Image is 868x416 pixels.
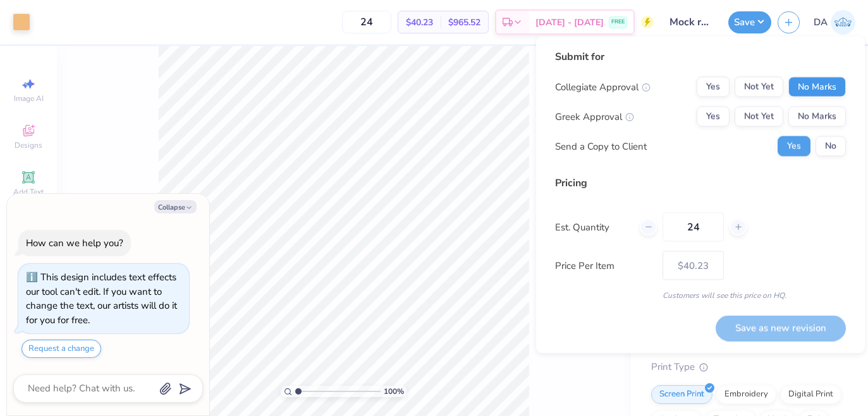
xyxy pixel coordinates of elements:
div: Digital Print [780,385,841,404]
span: Add Text [13,187,44,197]
span: Designs [15,140,42,150]
div: Send a Copy to Client [555,139,647,153]
div: Screen Print [651,385,712,404]
div: Pricing [555,175,846,191]
span: $40.23 [406,16,433,29]
div: Collegiate Approval [555,80,651,94]
input: – – [663,213,724,242]
button: No Marks [788,107,846,127]
span: FREE [611,18,625,27]
a: DA [814,10,855,35]
span: [DATE] - [DATE] [535,16,604,29]
button: Save [728,11,771,33]
div: Customers will see this price on HQ. [555,290,846,301]
button: Yes [697,77,730,97]
button: No Marks [788,77,846,97]
button: Yes [778,136,810,157]
div: Embroidery [716,385,776,404]
button: Yes [697,107,730,127]
div: Print Type [651,360,843,374]
input: Untitled Design [660,9,722,35]
div: This design includes text effects our tool can't edit. If you want to change the text, our artist... [26,271,177,326]
div: How can we help you? [26,237,123,249]
label: Est. Quantity [555,220,630,234]
span: 100 % [384,386,404,397]
button: Not Yet [735,107,783,127]
button: No [816,136,846,157]
div: Submit for [555,49,846,64]
label: Price Per Item [555,258,653,273]
button: Collapse [154,200,197,213]
button: Not Yet [735,77,783,97]
span: Image AI [14,93,44,104]
button: Request a change [21,340,101,358]
input: – – [342,11,391,33]
span: $965.52 [448,16,480,29]
div: Greek Approval [555,109,634,124]
img: Damarys Aceituno [831,10,855,35]
span: DA [814,15,828,30]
